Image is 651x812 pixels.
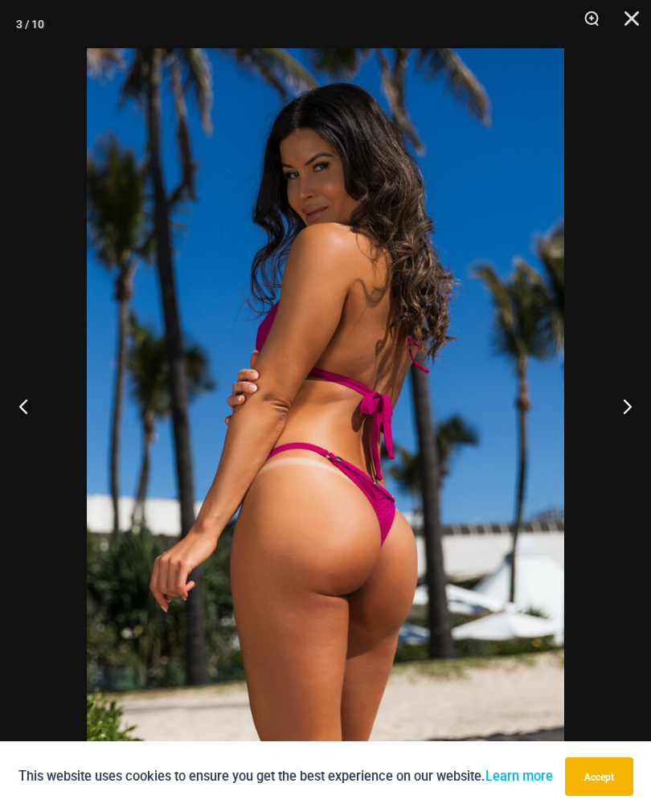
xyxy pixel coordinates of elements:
a: Learn more [485,769,553,784]
div: 3 / 10 [16,12,44,36]
button: Accept [565,757,633,796]
img: Tight Rope Pink 319 Top 4228 Thong 07 [87,48,564,764]
button: Next [591,366,651,446]
p: This website uses cookies to ensure you get the best experience on our website. [18,765,553,787]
